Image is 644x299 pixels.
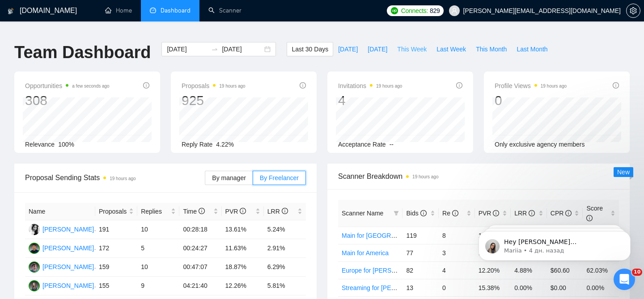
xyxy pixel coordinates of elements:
img: VS [29,280,40,291]
td: 5 [137,239,179,258]
span: info-circle [613,82,619,88]
img: AN [29,261,40,273]
span: info-circle [240,208,246,214]
td: 191 [95,220,137,239]
img: upwork-logo.png [391,7,398,14]
span: info-circle [452,210,458,216]
div: [PERSON_NAME] [42,224,94,234]
span: Dashboard [161,7,191,14]
td: 155 [95,277,137,295]
span: Last Week [436,44,466,54]
span: Acceptance Rate [338,141,386,148]
input: Start date [167,44,208,54]
span: Profile Views [495,80,567,91]
span: info-circle [300,82,306,88]
span: filter [392,206,401,220]
td: 4 [439,261,475,279]
a: AN[PERSON_NAME] [29,263,94,270]
span: setting [627,7,640,14]
div: 925 [182,92,246,109]
td: 00:24:27 [179,239,221,258]
img: AB [29,224,40,235]
td: 00:47:07 [179,258,221,277]
img: logo [8,4,14,18]
span: Opportunities [25,80,110,91]
span: Last 30 Days [292,44,328,54]
td: 159 [95,258,137,277]
span: 4.22% [216,141,234,148]
td: 13 [402,279,439,296]
div: 4 [338,92,402,109]
td: 5.81% [264,277,306,295]
span: LRR [514,210,535,217]
span: This Month [476,44,507,54]
div: 0 [495,92,567,109]
span: filter [394,211,399,216]
span: New [617,168,630,176]
span: 100% [58,141,74,148]
time: 19 hours ago [376,84,402,88]
button: This Week [392,42,432,56]
td: 0.00% [583,279,619,296]
span: Proposal Sending Stats [25,172,205,183]
td: 9 [137,277,179,295]
td: 00:28:18 [179,220,221,239]
div: [PERSON_NAME] [42,243,94,253]
span: Last Month [517,44,547,54]
span: Scanner Breakdown [338,171,619,182]
td: 13.61% [222,220,264,239]
td: 11.63% [222,239,264,258]
a: searchScanner [208,7,241,14]
td: 0.00% [511,279,547,296]
div: [PERSON_NAME] [42,281,94,291]
a: EZ[PERSON_NAME] [29,244,94,251]
time: 19 hours ago [412,174,438,179]
span: Proposals [99,206,127,216]
span: Scanner Name [342,210,383,217]
time: 19 hours ago [219,84,245,88]
a: Main for [GEOGRAPHIC_DATA] [342,232,431,239]
span: By Freelancer [260,174,299,181]
button: This Month [471,42,512,56]
span: Relevance [25,141,55,148]
span: This Week [397,44,427,54]
span: Reply Rate [182,141,212,148]
iframe: Intercom notifications сообщение [465,212,644,275]
span: swap-right [211,46,218,53]
a: VS[PERSON_NAME] [29,282,94,289]
button: Last Month [512,42,552,56]
span: Bids [406,210,426,217]
td: 18.87% [222,258,264,277]
th: Replies [137,203,179,220]
button: setting [626,4,640,18]
td: 5.24% [264,220,306,239]
a: Streaming for [PERSON_NAME] [342,284,432,291]
span: Connects: [401,6,428,16]
td: 0 [439,279,475,296]
span: info-circle [493,210,499,216]
span: PVR [479,210,500,217]
span: Only exclusive agency members [495,141,585,148]
span: -- [390,141,394,148]
time: 19 hours ago [110,176,136,181]
img: EZ [29,243,40,254]
span: Re [442,210,458,217]
span: By manager [212,174,246,181]
div: [PERSON_NAME] [42,262,94,272]
td: 8 [439,227,475,244]
td: 2.91% [264,239,306,258]
button: Last 30 Days [287,42,333,56]
span: dashboard [150,7,156,13]
td: 10 [137,258,179,277]
span: [DATE] [338,44,358,54]
span: info-circle [420,210,427,216]
iframe: Intercom live chat [614,269,635,290]
time: 19 hours ago [541,84,567,88]
td: 04:21:40 [179,277,221,295]
span: to [211,46,218,53]
span: Replies [141,206,169,216]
